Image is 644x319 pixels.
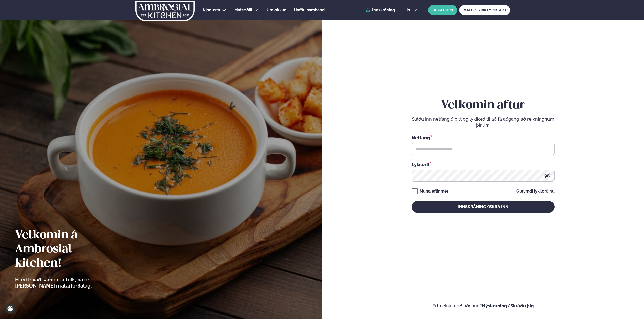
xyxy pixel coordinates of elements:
[412,161,555,168] div: Lykilorð
[15,277,120,289] p: Ef eitthvað sameinar fólk, þá er [PERSON_NAME] matarferðalag.
[267,7,286,13] a: Um okkur
[412,116,555,128] p: Sláðu inn netfangið þitt og lykilorð til að fá aðgang að reikningnum þínum
[294,8,325,12] span: Hafðu samband
[294,7,325,13] a: Hafðu samband
[366,8,395,12] a: Innskráning
[412,134,555,141] div: Netfang
[5,304,15,314] a: Cookie settings
[412,201,555,213] button: Innskráning/Skrá inn
[407,8,411,12] span: is
[203,8,220,12] span: Þjónusta
[15,228,120,271] h2: Velkomin á Ambrosial kitchen!
[135,1,195,21] img: logo
[403,8,421,12] button: is
[234,7,252,13] a: Matseðill
[203,7,220,13] a: Þjónusta
[337,303,629,309] p: Ertu ekki með aðgang?
[412,98,555,112] h2: Velkomin aftur
[459,5,510,15] a: MATUR FYRIR FYRIRTÆKI
[267,8,286,12] span: Um okkur
[428,5,457,15] button: BÓKA BORÐ
[234,8,252,12] span: Matseðill
[516,189,555,193] a: Gleymdi lykilorðinu
[482,303,534,308] a: Nýskráning/Skráðu þig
